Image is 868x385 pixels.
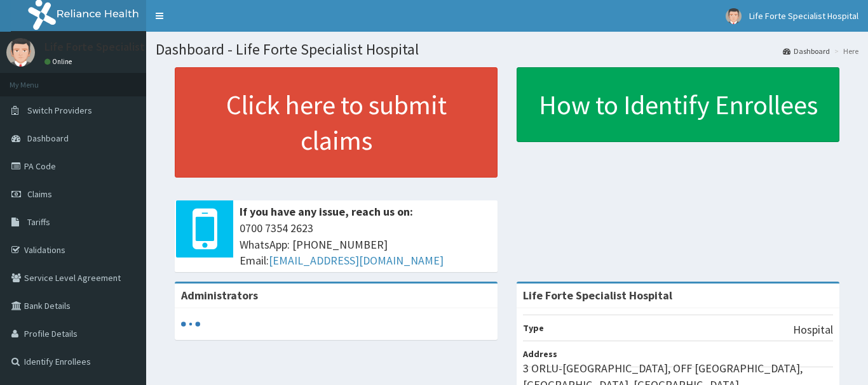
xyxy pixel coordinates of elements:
[181,315,200,334] svg: audio-loading
[156,41,858,58] h1: Dashboard - Life Forte Specialist Hospital
[27,188,52,200] span: Claims
[6,38,35,67] img: User Image
[181,288,258,303] b: Administrators
[240,204,413,219] b: If you have any issue, reach us on:
[27,105,92,116] span: Switch Providers
[783,46,830,56] a: Dashboard
[44,57,75,66] a: Online
[793,322,833,338] p: Hospital
[240,220,491,269] span: 0700 7354 2623 WhatsApp: [PHONE_NUMBER] Email:
[749,10,858,22] span: Life Forte Specialist Hospital
[175,67,498,178] a: Click here to submit claims
[27,216,50,228] span: Tariffs
[523,348,557,360] b: Address
[523,322,544,334] b: Type
[831,46,858,56] li: Here
[27,133,69,144] span: Dashboard
[517,67,839,142] a: How to Identify Enrollees
[44,41,189,53] p: Life Forte Specialist Hospital
[726,8,742,24] img: User Image
[523,288,672,303] strong: Life Forte Specialist Hospital
[269,253,444,268] a: [EMAIL_ADDRESS][DOMAIN_NAME]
